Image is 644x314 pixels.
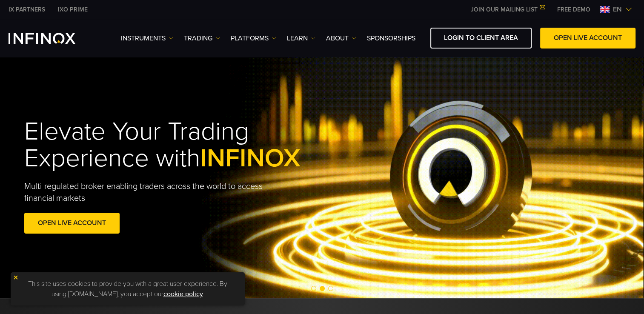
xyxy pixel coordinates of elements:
[430,28,532,49] a: LOGIN TO CLIENT AREA
[24,118,340,172] h1: Elevate Your Trading Experience with
[15,277,240,301] p: This site uses cookies to provide you with a great user experience. By using [DOMAIN_NAME], you a...
[9,33,95,44] a: INFINOX Logo
[121,33,173,43] a: Instruments
[328,286,333,291] span: Go to slide 3
[13,274,19,280] img: yellow close icon
[326,33,356,43] a: ABOUT
[184,33,220,43] a: TRADING
[551,5,597,14] a: INFINOX MENU
[367,33,415,43] a: SPONSORSHIPS
[231,33,276,43] a: PLATFORMS
[200,143,301,174] span: INFINOX
[320,286,325,291] span: Go to slide 2
[287,33,315,43] a: Learn
[2,5,52,14] a: INFINOX
[163,290,203,298] a: cookie policy
[464,6,551,13] a: JOIN OUR MAILING LIST
[311,286,316,291] span: Go to slide 1
[540,28,635,49] a: OPEN LIVE ACCOUNT
[610,4,625,14] span: en
[52,5,94,14] a: INFINOX
[24,180,277,204] p: Multi-regulated broker enabling traders across the world to access financial markets
[24,213,120,234] a: OPEN LIVE ACCOUNT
